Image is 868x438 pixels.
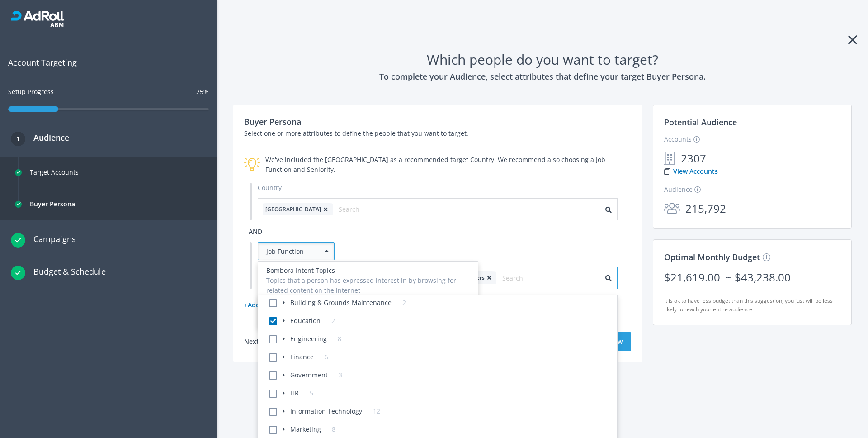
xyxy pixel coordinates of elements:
a: View Accounts [664,167,718,176]
span: 8 [338,334,341,343]
span: Account Targeting [8,56,209,69]
span: 3 [339,371,342,379]
input: Search [339,203,420,216]
label: Audience [664,185,701,195]
span: 1 [16,132,20,146]
span: Optimal Monthly Budget [664,252,763,262]
h3: Campaigns [25,233,76,245]
a: + Add another attribute [244,300,316,309]
input: Search [502,271,583,284]
p: Select one or more attributes to define the people that you want to target. [244,129,631,138]
label: Engineering [283,334,341,344]
div: 43,238.00 [741,269,791,286]
div: Bombora Intent Topics [266,266,470,276]
div: $ [735,269,741,286]
div: 25% [196,87,209,97]
h3: Budget & Schedule [25,265,106,278]
div: RollWorks [11,11,206,27]
div: Topics that a person has expressed interest in by browsing for related content on the internet [266,276,470,295]
div: $ [664,269,670,286]
label: Information Technology [283,406,380,416]
span: 215,792 [680,200,731,217]
span: 8 [332,425,335,433]
label: Accounts [664,134,700,144]
div: Job Function [258,242,335,260]
h5: It is ok to have less budget than this suggestion, you just will be less likely to reach your ent... [664,297,840,314]
h3: Audience [25,131,69,144]
label: Marketing [283,424,335,434]
div: We've included the [GEOGRAPHIC_DATA] as a recommended target Country. We recommend also choosing ... [265,155,631,175]
h1: Which people do you want to target? [233,49,852,70]
span: 5 [310,389,313,397]
label: Government [283,370,342,380]
h3: Buyer Persona [244,115,631,128]
div: Target Accounts [30,162,79,183]
label: Finance [283,352,328,362]
span: 2307 [675,150,712,167]
div: Buyer Persona [30,193,75,215]
div: Setup Progress [8,87,54,105]
span: and [249,227,262,236]
span: [GEOGRAPHIC_DATA] [265,203,321,216]
h4: Next: Campaigns [244,337,297,347]
label: Building & Grounds Maintenance [283,298,406,308]
span: 12 [373,407,380,415]
h3: Potential Audience [664,116,840,134]
label: Education [283,316,335,326]
span: 2 [331,316,335,325]
label: Country [258,183,282,193]
h3: To complete your Audience, select attributes that define your target Buyer Persona. [233,70,852,83]
label: HR [283,388,313,398]
span: 2 [402,298,406,307]
span: ~ [726,269,732,286]
div: 21,619.00 [670,269,720,286]
span: 6 [325,352,328,361]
